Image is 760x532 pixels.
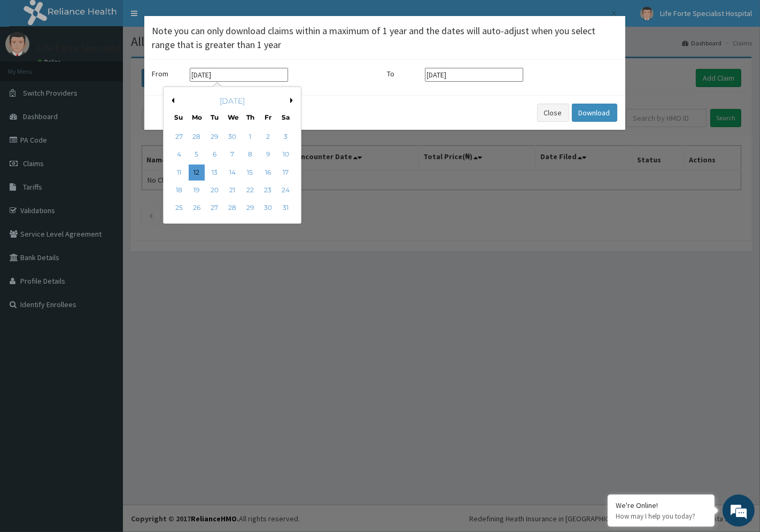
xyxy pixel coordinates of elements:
div: Chat with us now [56,60,180,74]
div: Tu [210,113,219,122]
div: Choose Friday, May 30th, 2025 [260,200,276,216]
div: Choose Saturday, May 24th, 2025 [277,182,293,198]
div: Choose Saturday, May 17th, 2025 [277,165,293,181]
img: d_794563401_company_1708531726252_794563401 [20,53,43,80]
div: Choose Monday, May 26th, 2025 [188,200,204,216]
input: Select start date [190,68,288,82]
input: Select end date [425,68,523,82]
div: Choose Saturday, May 3rd, 2025 [277,129,293,145]
div: Choose Friday, May 9th, 2025 [260,147,276,163]
label: From [152,68,184,79]
div: Choose Tuesday, May 20th, 2025 [206,182,222,198]
h4: Note you can only download claims within a maximum of 1 year and the dates will auto-adjust when ... [152,24,617,51]
div: Choose Thursday, May 1st, 2025 [242,129,258,145]
button: Close [537,104,569,122]
div: Choose Sunday, May 4th, 2025 [170,147,187,163]
textarea: Type your message and hit 'Enter' [5,292,204,329]
div: Choose Wednesday, May 7th, 2025 [224,147,240,163]
div: Choose Monday, May 12th, 2025 [188,165,204,181]
div: We [228,113,237,122]
div: Choose Friday, May 2nd, 2025 [260,129,276,145]
div: Choose Monday, May 19th, 2025 [188,182,204,198]
div: month 2025-05 [170,128,294,217]
div: Choose Tuesday, May 6th, 2025 [206,147,222,163]
div: Choose Tuesday, May 13th, 2025 [206,165,222,181]
div: Choose Friday, May 23rd, 2025 [260,182,276,198]
div: Sa [281,113,290,122]
div: We're Online! [616,500,707,510]
div: Choose Friday, May 16th, 2025 [260,165,276,181]
label: To [387,68,420,79]
div: Choose Thursday, May 22nd, 2025 [242,182,258,198]
div: Choose Wednesday, May 21st, 2025 [224,182,240,198]
div: Choose Wednesday, May 14th, 2025 [224,165,240,181]
div: Choose Wednesday, May 28th, 2025 [224,200,240,216]
div: Choose Sunday, May 25th, 2025 [170,200,187,216]
div: [DATE] [168,96,297,106]
div: Choose Thursday, May 29th, 2025 [242,200,258,216]
div: Choose Wednesday, April 30th, 2025 [224,129,240,145]
button: Close [610,8,617,19]
div: Choose Monday, April 28th, 2025 [188,129,204,145]
div: Choose Tuesday, April 29th, 2025 [206,129,222,145]
div: Th [245,113,254,122]
span: We're online! [62,135,148,242]
div: Choose Saturday, May 31st, 2025 [277,200,293,216]
span: × [611,6,617,21]
div: Fr [263,113,273,122]
p: How may I help you today? [616,512,707,521]
div: Choose Thursday, May 15th, 2025 [242,165,258,181]
div: Mo [192,113,201,122]
button: Previous Month [169,98,174,103]
div: Choose Sunday, April 27th, 2025 [170,129,187,145]
div: Choose Monday, May 5th, 2025 [188,147,204,163]
div: Choose Sunday, May 11th, 2025 [170,165,187,181]
div: Choose Tuesday, May 27th, 2025 [206,200,222,216]
div: Minimize live chat window [175,5,201,31]
button: Next Month [290,98,296,103]
div: Su [174,113,183,122]
div: Choose Saturday, May 10th, 2025 [277,147,293,163]
div: Choose Thursday, May 8th, 2025 [242,147,258,163]
button: Download [572,104,617,122]
div: Choose Sunday, May 18th, 2025 [170,182,187,198]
